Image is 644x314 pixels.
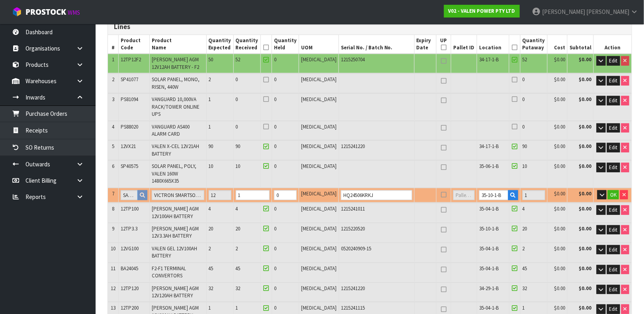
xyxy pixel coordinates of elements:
span: $0.00 [554,123,565,130]
span: $0.00 [554,143,565,150]
span: VANGUARD 10,000VA RACK/TOWER ONLINE UPS [152,96,200,117]
input: Expected [209,190,231,200]
th: Location [477,35,509,54]
span: 20 [523,225,527,232]
span: $0.00 [554,163,565,170]
span: 0 [274,143,276,150]
th: UOM [299,35,339,54]
span: 10 [236,163,241,170]
strong: $0.00 [579,96,591,103]
span: 0 [274,123,276,130]
span: [MEDICAL_DATA] [301,245,337,252]
strong: $0.00 [579,163,591,170]
th: Subtotal [568,35,594,54]
span: 1215241011 [341,205,365,212]
strong: $0.00 [579,304,591,311]
span: [PERSON_NAME] AGM 12V120AH BATTERY [152,285,199,299]
span: 10 [209,163,213,170]
span: 0 [236,96,238,103]
th: Action [594,35,632,54]
span: 11 [111,265,115,272]
span: $0.00 [554,285,565,292]
span: 1215241115 [341,304,365,311]
small: WMS [68,9,80,16]
span: 1 [209,304,211,311]
span: 1215220520 [341,225,365,232]
span: [MEDICAL_DATA] [301,56,337,63]
span: 7 [112,190,114,197]
span: 45 [209,265,213,272]
span: BA24045 [121,265,138,272]
span: 0 [236,123,238,130]
strong: $0.00 [579,225,591,232]
span: $0.00 [554,304,565,311]
span: 0 [274,285,276,292]
span: 1 [209,96,211,103]
span: 1 [523,304,525,311]
th: Quantity Expected [206,35,233,54]
span: 0 [274,76,276,83]
span: 1215250704 [341,56,365,63]
strong: $0.00 [579,143,591,150]
strong: $0.00 [579,245,591,252]
span: Edit [609,164,618,171]
span: OK [610,191,617,198]
span: Edit [609,77,618,84]
span: 10 [523,163,527,170]
span: [MEDICAL_DATA] [301,163,337,170]
span: 1 [209,123,211,130]
span: 12TP12F2 [121,56,141,63]
span: 1 [236,304,238,311]
span: 90 [209,143,213,150]
span: 0 [274,96,276,103]
button: Edit [607,205,620,215]
th: Product Name [149,35,206,54]
th: Pallet ID [451,35,477,54]
span: $0.00 [554,56,565,63]
span: 0 [274,163,276,170]
span: Edit [609,207,618,213]
span: 6 [112,163,114,170]
span: 3 [112,96,114,103]
span: 32 [523,285,527,292]
span: VALEN X-CEL 12V21AH BATTERY [152,143,199,157]
span: [MEDICAL_DATA] [301,96,337,103]
button: OK [608,190,619,200]
span: Edit [609,246,618,253]
span: 45 [236,265,241,272]
span: F2-F1 TERMINAL CONVERTORS [152,265,186,279]
span: 4 [236,205,238,212]
span: 12TP3.3 [121,225,137,232]
span: 0 [523,76,525,83]
span: VALEN GEL 12V100AH BATTERY [152,245,197,259]
button: Edit [607,163,620,172]
button: Edit [607,56,620,66]
strong: $0.00 [579,205,591,212]
span: $0.00 [554,96,565,103]
span: $0.00 [554,245,565,252]
span: 2 [523,245,525,252]
span: 20 [209,225,213,232]
span: [PERSON_NAME] AGM 12V100AH BATTERY [152,205,199,219]
span: 90 [523,143,527,150]
span: 12TP100 [121,205,139,212]
button: Edit [607,265,620,275]
input: Received [236,190,270,200]
strong: $0.00 [579,265,591,272]
span: 50 [209,56,213,63]
th: Product Code [119,35,150,54]
input: Product Name [152,190,204,200]
button: Edit [607,143,620,152]
span: [PERSON_NAME] [586,8,629,16]
span: 0 [274,245,276,252]
span: 35-10-1-B [479,225,499,232]
span: $0.00 [554,76,565,83]
th: Quantity Received [233,35,260,54]
strong: $0.00 [579,123,591,130]
button: Edit [607,225,620,235]
span: [MEDICAL_DATA] [301,190,337,197]
span: SP41077 [121,76,138,83]
span: 34-17-1-B [479,143,499,150]
span: 90 [236,143,241,150]
span: 12TP200 [121,304,139,311]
